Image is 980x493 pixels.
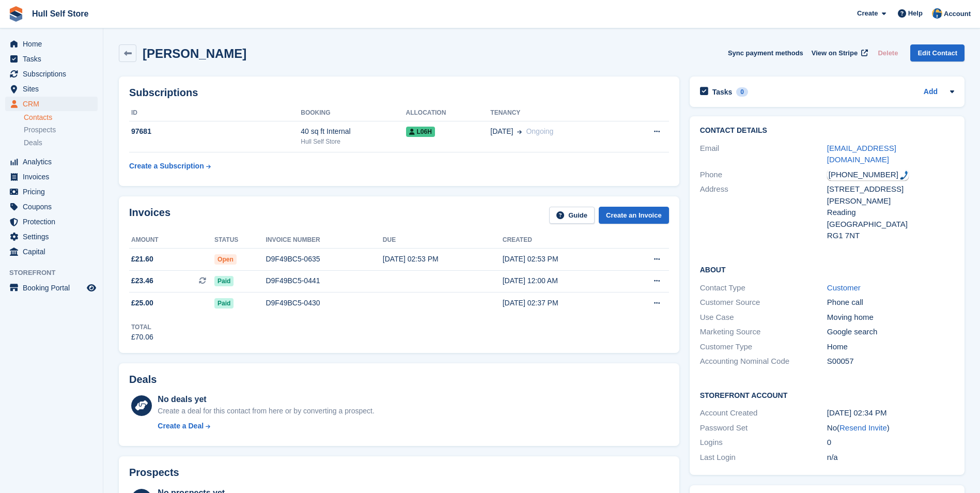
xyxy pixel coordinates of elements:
div: Email [700,143,827,166]
a: menu [5,281,98,295]
a: Preview store [85,282,98,294]
th: Tenancy [490,105,623,121]
div: [GEOGRAPHIC_DATA] [827,219,954,230]
div: [DATE] 02:53 PM [503,254,623,265]
a: Create a Deal [158,421,374,432]
div: S00057 [827,356,954,367]
div: Google search [827,326,954,338]
div: Total [131,322,153,332]
div: Create a Subscription [129,161,204,172]
h2: Invoices [129,207,170,224]
div: [STREET_ADDRESS][PERSON_NAME] [827,183,954,207]
th: Invoice number [266,232,382,249]
span: Home [23,37,85,51]
img: stora-icon-8386f47178a22dfd0bd8f6a31ec36ba5ce8667c1dd55bd0f319d3a0aa187defe.svg [8,6,24,22]
th: Due [383,232,503,249]
div: Customer Type [700,341,827,353]
h2: Tasks [712,87,733,97]
th: ID [129,105,301,121]
a: Edit Contact [910,44,965,61]
span: ( ) [837,423,890,432]
a: Create an Invoice [599,207,669,224]
span: Paid [214,276,234,286]
h2: Storefront Account [700,390,954,400]
div: Call: +447958666301 [827,169,909,181]
span: Booking Portal [23,281,85,295]
span: Analytics [23,155,85,169]
span: Subscriptions [23,67,85,81]
span: Deals [24,138,42,148]
div: D9F49BC5-0441 [266,275,382,286]
span: L06H [406,127,435,137]
div: D9F49BC5-0430 [266,298,382,309]
div: 97681 [129,126,301,137]
a: menu [5,244,98,259]
a: menu [5,170,98,184]
h2: Subscriptions [129,87,669,99]
div: 0 [827,437,954,449]
div: No [827,422,954,434]
span: View on Stripe [812,48,858,58]
div: Moving home [827,312,954,323]
span: Prospects [24,125,56,135]
div: [DATE] 02:37 PM [503,298,623,309]
span: Protection [23,214,85,229]
button: Delete [874,44,902,61]
span: Open [214,254,237,265]
a: menu [5,214,98,229]
div: Phone [700,169,827,181]
div: 0 [736,87,748,97]
span: Ongoing [526,127,553,135]
span: £23.46 [131,275,153,286]
span: Coupons [23,199,85,214]
div: D9F49BC5-0635 [266,254,382,265]
div: Marketing Source [700,326,827,338]
img: hfpfyWBK5wQHBAGPgDf9c6qAYOxxMAAAAASUVORK5CYII= [900,171,908,180]
a: menu [5,37,98,51]
th: Created [503,232,623,249]
a: menu [5,155,98,169]
div: Create a Deal [158,421,204,432]
span: Help [908,8,923,19]
a: Prospects [24,125,98,135]
a: Guide [549,207,595,224]
span: Capital [23,244,85,259]
h2: Contact Details [700,127,954,135]
span: Invoices [23,170,85,184]
div: [DATE] 12:00 AM [503,275,623,286]
div: [DATE] 02:53 PM [383,254,503,265]
div: Home [827,341,954,353]
div: Contact Type [700,282,827,294]
a: menu [5,82,98,96]
span: £25.00 [131,298,153,309]
a: [EMAIL_ADDRESS][DOMAIN_NAME] [827,144,896,164]
div: Last Login [700,452,827,464]
h2: [PERSON_NAME] [143,47,246,60]
span: Pricing [23,184,85,199]
th: Amount [129,232,214,249]
span: Settings [23,229,85,244]
div: 40 sq ft Internal [301,126,406,137]
span: Sites [23,82,85,96]
div: Customer Source [700,297,827,309]
span: CRM [23,97,85,111]
div: Hull Self Store [301,137,406,146]
div: No deals yet [158,393,374,406]
a: menu [5,67,98,81]
div: RG1 7NT [827,230,954,242]
h2: Prospects [129,467,179,479]
div: Accounting Nominal Code [700,356,827,367]
div: Phone call [827,297,954,309]
span: Account [944,9,971,19]
span: Paid [214,298,234,309]
div: [DATE] 02:34 PM [827,407,954,419]
div: n/a [827,452,954,464]
h2: About [700,264,954,274]
img: Hull Self Store [932,8,942,19]
div: Use Case [700,312,827,323]
a: View on Stripe [807,44,870,61]
a: Hull Self Store [28,5,92,22]
div: Account Created [700,407,827,419]
a: Create a Subscription [129,157,211,176]
h2: Deals [129,374,157,386]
